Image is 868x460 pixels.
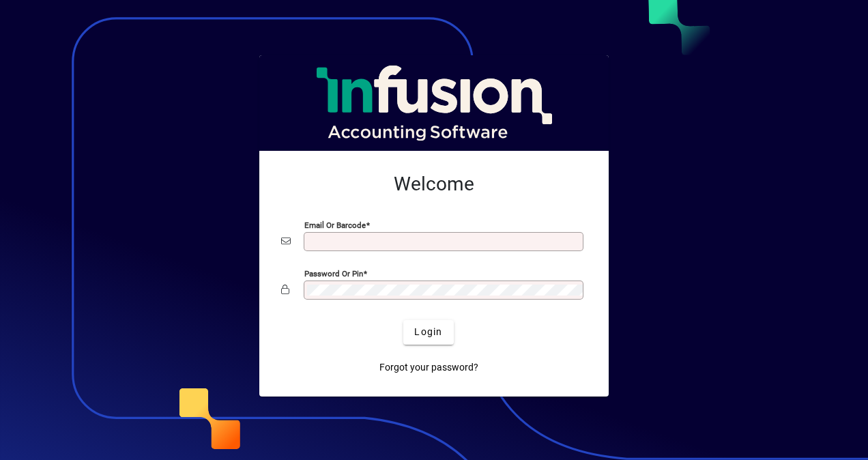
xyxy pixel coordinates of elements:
h2: Welcome [281,173,587,196]
span: Forgot your password? [379,360,478,375]
button: Login [403,320,453,345]
mat-label: Email or Barcode [304,220,366,229]
a: Forgot your password? [374,356,484,380]
span: Login [414,325,442,339]
mat-label: Password or Pin [304,268,363,278]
